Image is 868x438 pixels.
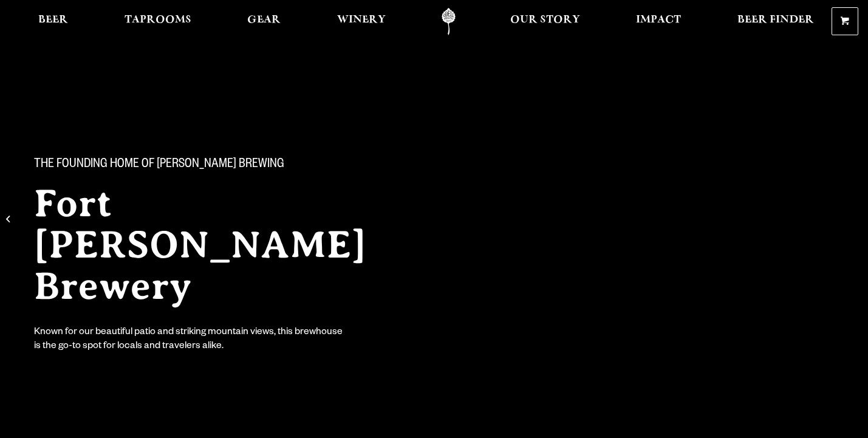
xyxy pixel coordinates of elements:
span: Impact [636,15,681,25]
a: Our Story [502,8,588,35]
a: Taprooms [117,8,199,35]
span: Gear [247,15,281,25]
a: Odell Home [426,8,471,35]
div: Known for our beautiful patio and striking mountain views, this brewhouse is the go-to spot for l... [34,326,345,354]
span: The Founding Home of [PERSON_NAME] Brewing [34,157,284,173]
a: Beer Finder [730,8,822,35]
a: Gear [239,8,289,35]
a: Winery [329,8,394,35]
h2: Fort [PERSON_NAME] Brewery [34,183,413,307]
span: Beer [38,15,68,25]
span: Beer Finder [737,15,814,25]
a: Impact [628,8,689,35]
span: Our Story [510,15,580,25]
a: Beer [30,8,76,35]
span: Winery [337,15,386,25]
span: Taprooms [125,15,191,25]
